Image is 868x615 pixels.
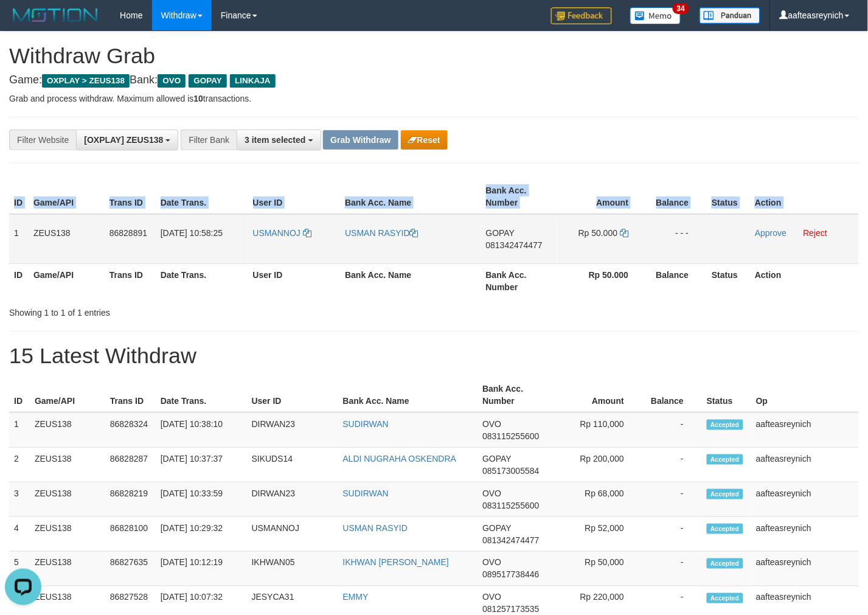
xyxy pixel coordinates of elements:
[343,592,369,602] a: EMMY
[237,130,321,150] button: 3 item selected
[9,552,30,586] td: 5
[486,228,515,238] span: GOPAY
[161,228,223,238] span: [DATE] 10:58:25
[553,412,642,448] td: Rp 110,000
[30,517,105,552] td: ZEUS138
[642,412,702,448] td: -
[751,448,859,482] td: aafteasreynich
[105,552,156,586] td: 86827635
[707,454,743,465] span: Accepted
[340,179,481,214] th: Bank Acc. Name
[482,431,539,441] span: Copy 083115255600 to clipboard
[630,7,681,24] img: Button%20Memo.svg
[557,179,647,214] th: Amount
[481,263,557,298] th: Bank Acc. Number
[751,378,859,412] th: Op
[707,558,743,569] span: Accepted
[105,448,156,482] td: 86828287
[42,74,130,88] span: OXPLAY > ZEUS138
[156,517,247,552] td: [DATE] 10:29:32
[482,570,539,580] span: Copy 089517738446 to clipboard
[9,517,30,552] td: 4
[340,263,481,298] th: Bank Acc. Name
[248,263,341,298] th: User ID
[755,228,786,238] a: Approve
[750,263,859,298] th: Action
[551,7,612,24] img: Feedback.jpg
[5,5,41,41] button: Open LiveChat chat widget
[247,412,338,448] td: DIRWAN23
[750,179,859,214] th: Action
[553,448,642,482] td: Rp 200,000
[481,179,557,214] th: Bank Acc. Number
[105,179,156,214] th: Trans ID
[30,448,105,482] td: ZEUS138
[253,228,301,238] span: USMANNOJ
[247,552,338,586] td: IKHWAN05
[109,228,147,238] span: 86828891
[248,179,341,214] th: User ID
[29,263,105,298] th: Game/API
[647,214,707,264] td: - - -
[482,501,539,510] span: Copy 083115255600 to clipboard
[245,135,305,145] span: 3 item selected
[482,419,501,429] span: OVO
[156,179,248,214] th: Date Trans.
[247,482,338,517] td: DIRWAN23
[482,488,501,498] span: OVO
[181,130,237,150] div: Filter Bank
[247,448,338,482] td: SIKUDS14
[247,378,338,412] th: User ID
[105,517,156,552] td: 86828100
[578,228,618,238] span: Rp 50.000
[323,130,398,150] button: Grab Withdraw
[30,412,105,448] td: ZEUS138
[9,448,30,482] td: 2
[30,482,105,517] td: ZEUS138
[401,130,448,150] button: Reset
[158,74,186,88] span: OVO
[9,482,30,517] td: 3
[707,524,743,534] span: Accepted
[553,482,642,517] td: Rp 68,000
[156,412,247,448] td: [DATE] 10:38:10
[253,228,311,238] a: USMANNOJ
[804,228,828,238] a: Reject
[486,240,543,250] span: Copy 081342474477 to clipboard
[247,517,338,552] td: USMANNOJ
[553,378,642,412] th: Amount
[9,92,859,105] p: Grab and process withdraw. Maximum allowed is transactions.
[707,263,750,298] th: Status
[343,454,457,464] a: ALDI NUGRAHA OSKENDRA
[9,378,30,412] th: ID
[156,448,247,482] td: [DATE] 10:37:37
[482,466,539,476] span: Copy 085173005584 to clipboard
[482,523,511,533] span: GOPAY
[9,130,76,150] div: Filter Website
[230,74,276,88] span: LINKAJA
[343,488,389,498] a: SUDIRWAN
[343,558,450,568] a: IKHWAN [PERSON_NAME]
[193,94,203,103] strong: 10
[482,605,539,614] span: Copy 081257173535 to clipboard
[9,344,859,368] h1: 15 Latest Withdraw
[9,6,102,24] img: MOTION_logo.png
[9,74,859,86] h4: Game: Bank:
[9,214,29,264] td: 1
[642,552,702,586] td: -
[105,482,156,517] td: 86828219
[345,228,418,238] a: USMAN RASYID
[30,552,105,586] td: ZEUS138
[9,263,29,298] th: ID
[642,482,702,517] td: -
[29,179,105,214] th: Game/API
[105,378,156,412] th: Trans ID
[84,135,163,145] span: [OXPLAY] ZEUS138
[642,448,702,482] td: -
[647,179,707,214] th: Balance
[105,263,156,298] th: Trans ID
[751,552,859,586] td: aafteasreynich
[673,3,689,14] span: 34
[76,130,178,150] button: [OXPLAY] ZEUS138
[343,419,389,429] a: SUDIRWAN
